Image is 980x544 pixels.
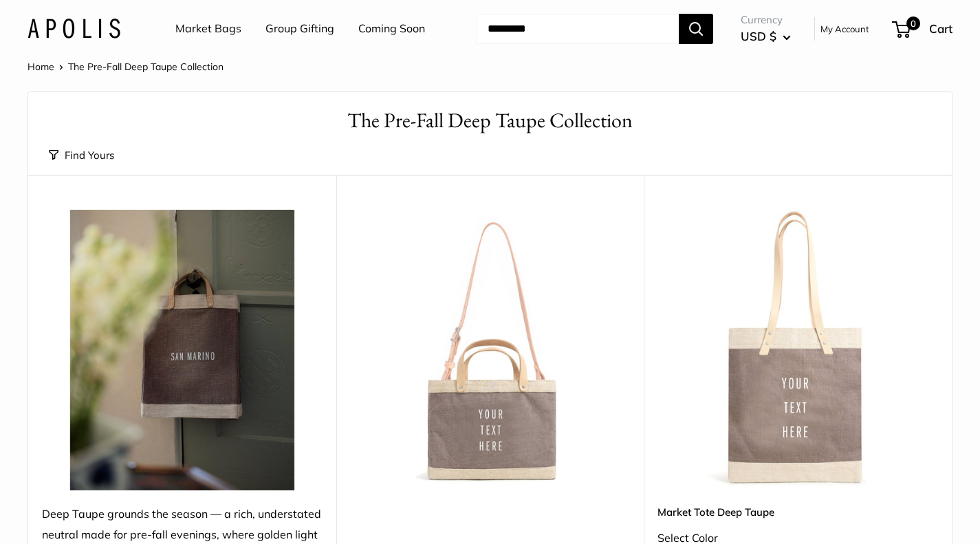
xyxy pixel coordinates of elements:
[42,210,323,490] img: Deep Taupe grounds the season — a rich, understated neutral made for pre-fall evenings, where gol...
[28,61,54,73] a: Home
[906,17,920,30] span: 0
[679,14,713,44] button: Search
[929,21,952,36] span: Cart
[657,210,938,490] img: Market Tote Deep Taupe
[741,10,791,30] span: Currency
[49,146,114,165] button: Find Yours
[657,504,938,520] a: Market Tote Deep Taupe
[49,106,931,135] h1: The Pre-Fall Deep Taupe Collection
[28,58,224,76] nav: Breadcrumb
[175,19,241,39] a: Market Bags
[820,21,869,37] a: My Account
[350,210,631,490] img: Petite Market Bag in Deep Taupe with Strap
[350,210,631,490] a: Petite Market Bag in Deep Taupe with StrapPetite Market Bag in Deep Taupe with Strap
[741,25,791,47] button: USD $
[893,18,952,40] a: 0 Cart
[657,210,938,490] a: Market Tote Deep TaupeMarket Tote Deep Taupe
[68,61,224,73] span: The Pre-Fall Deep Taupe Collection
[265,19,334,39] a: Group Gifting
[358,19,425,39] a: Coming Soon
[741,29,776,43] span: USD $
[28,19,120,39] img: Apolis
[477,14,679,44] input: Search...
